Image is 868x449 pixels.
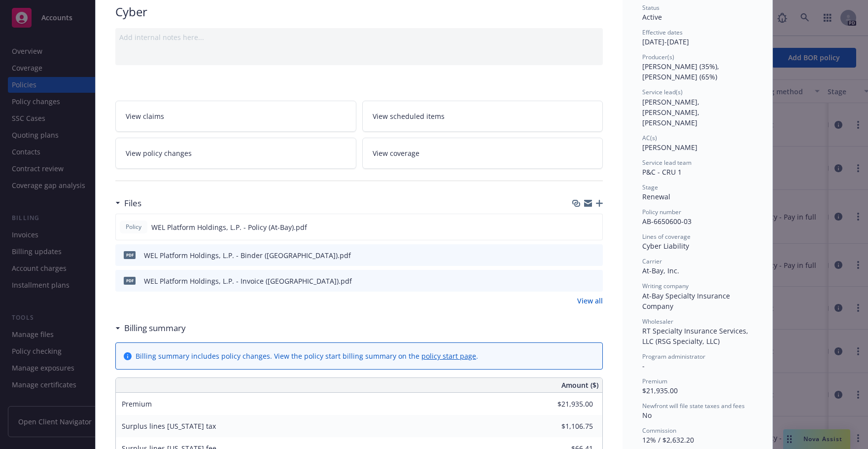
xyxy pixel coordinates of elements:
[642,192,670,201] span: Renewal
[642,402,745,410] span: Newfront will file state taxes and fees
[590,276,599,286] button: preview file
[373,148,419,158] span: View coverage
[124,277,136,284] span: pdf
[590,222,598,232] button: preview file
[642,241,753,251] div: Cyber Liability
[642,3,660,12] span: Status
[642,12,662,22] span: Active
[642,62,721,81] span: [PERSON_NAME] (35%), [PERSON_NAME] (65%)
[115,138,356,169] a: View policy changes
[590,250,599,261] button: preview file
[362,138,603,169] a: View coverage
[151,222,307,232] span: WEL Platform Holdings, L.P. - Policy (At-Bay).pdf
[115,3,603,20] div: Cyber
[642,183,658,191] span: Stage
[642,326,750,346] span: RT Specialty Insurance Services, LLC (RSG Specialty, LLC)
[561,380,598,390] span: Amount ($)
[642,317,673,326] span: Wholesaler
[115,197,141,210] div: Files
[136,351,478,361] div: Billing summary includes policy changes. View the policy start billing summary on the .
[373,111,445,121] span: View scheduled items
[642,143,697,152] span: [PERSON_NAME]
[574,276,582,286] button: download file
[122,421,216,431] span: Surplus lines [US_STATE] tax
[642,257,662,265] span: Carrier
[124,197,141,210] h3: Files
[642,97,701,127] span: [PERSON_NAME], [PERSON_NAME], [PERSON_NAME]
[144,250,351,261] div: WEL Platform Holdings, L.P. - Binder ([GEOGRAPHIC_DATA]).pdf
[642,28,683,37] span: Effective dates
[642,386,678,395] span: $21,935.00
[535,397,599,412] input: 0.00
[642,167,682,177] span: P&C - CRU 1
[535,419,599,434] input: 0.00
[642,53,674,61] span: Producer(s)
[642,282,689,290] span: Writing company
[577,296,603,306] a: View all
[115,322,186,335] div: Billing summary
[119,32,599,42] div: Add internal notes here...
[642,217,692,226] span: AB-6650600-03
[642,266,679,275] span: At-Bay, Inc.
[122,399,152,409] span: Premium
[642,435,694,445] span: 12% / $2,632.20
[144,276,352,286] div: WEL Platform Holdings, L.P. - Invoice ([GEOGRAPHIC_DATA]).pdf
[642,361,645,371] span: -
[642,426,676,435] span: Commission
[124,322,186,335] h3: Billing summary
[642,291,732,311] span: At-Bay Specialty Insurance Company
[126,148,192,158] span: View policy changes
[362,101,603,132] a: View scheduled items
[642,352,705,361] span: Program administrator
[642,28,753,47] div: [DATE] - [DATE]
[642,208,681,216] span: Policy number
[124,251,136,259] span: pdf
[126,111,164,121] span: View claims
[642,411,652,420] span: No
[574,250,582,261] button: download file
[642,158,692,167] span: Service lead team
[574,222,582,232] button: download file
[642,88,683,96] span: Service lead(s)
[642,377,667,385] span: Premium
[124,223,143,231] span: Policy
[642,134,657,142] span: AC(s)
[642,232,691,241] span: Lines of coverage
[115,101,356,132] a: View claims
[421,351,476,361] a: policy start page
